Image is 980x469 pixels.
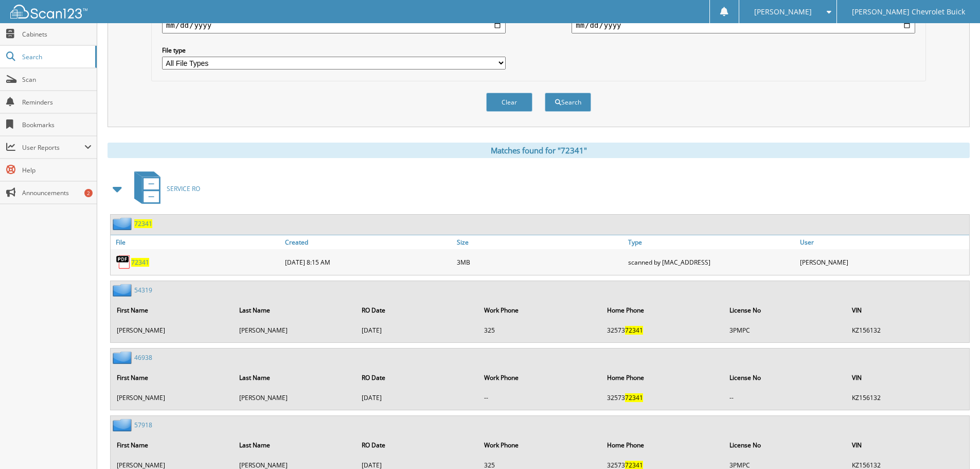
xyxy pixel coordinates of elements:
[454,252,626,272] div: 3MB
[602,435,723,456] th: Home Phone
[112,322,233,339] td: [PERSON_NAME]
[479,367,600,388] th: Work Phone
[357,322,478,339] td: [DATE]
[22,30,92,39] span: Cabinets
[84,189,93,197] div: 2
[724,322,846,339] td: 3PMPC
[357,435,478,456] th: RO Date
[128,168,200,209] a: SERVICE RO
[847,435,968,456] th: VIN
[625,326,643,335] span: 72341
[108,143,970,158] div: Matches found for "72341"
[22,188,92,197] span: Announcements
[167,184,200,193] span: SERVICE RO
[112,389,233,406] td: [PERSON_NAME]
[162,46,506,55] label: File type
[479,389,600,406] td: --
[116,254,131,270] img: PDF.png
[724,367,846,388] th: License No
[626,252,797,272] div: scanned by [MAC_ADDRESS]
[22,75,92,84] span: Scan
[22,98,92,107] span: Reminders
[852,9,965,15] span: [PERSON_NAME] Chevrolet Buick
[113,351,134,364] img: folder2.png
[131,258,149,267] a: 72341
[847,367,968,388] th: VIN
[112,300,233,321] th: First Name
[22,143,84,152] span: User Reports
[134,219,152,228] a: 72341
[847,300,968,321] th: VIN
[234,367,355,388] th: Last Name
[134,286,152,294] a: 54319
[797,252,969,272] div: [PERSON_NAME]
[113,217,134,230] img: folder2.png
[847,322,968,339] td: KZ156132
[357,389,478,406] td: [DATE]
[113,284,134,297] img: folder2.png
[234,322,355,339] td: [PERSON_NAME]
[479,435,600,456] th: Work Phone
[134,353,152,362] a: 46938
[486,93,532,112] button: Clear
[22,166,92,175] span: Help
[602,300,723,321] th: Home Phone
[10,5,87,19] img: scan123-logo-white.svg
[357,367,478,388] th: RO Date
[282,235,454,249] a: Created
[479,300,600,321] th: Work Phone
[626,235,797,249] a: Type
[282,252,454,272] div: [DATE] 8:15 AM
[357,300,478,321] th: RO Date
[134,421,152,429] a: 57918
[162,17,506,33] input: start
[479,322,600,339] td: 325
[602,389,723,406] td: 32573
[111,235,282,249] a: File
[754,9,812,15] span: [PERSON_NAME]
[724,300,846,321] th: License No
[112,367,233,388] th: First Name
[22,53,90,61] span: Search
[572,17,915,33] input: end
[234,389,355,406] td: [PERSON_NAME]
[454,235,626,249] a: Size
[724,389,846,406] td: --
[234,435,355,456] th: Last Name
[234,300,355,321] th: Last Name
[545,93,591,112] button: Search
[22,120,92,129] span: Bookmarks
[847,389,968,406] td: KZ156132
[602,322,723,339] td: 32573
[112,435,233,456] th: First Name
[625,393,643,402] span: 72341
[797,235,969,249] a: User
[113,419,134,431] img: folder2.png
[602,367,723,388] th: Home Phone
[724,435,846,456] th: License No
